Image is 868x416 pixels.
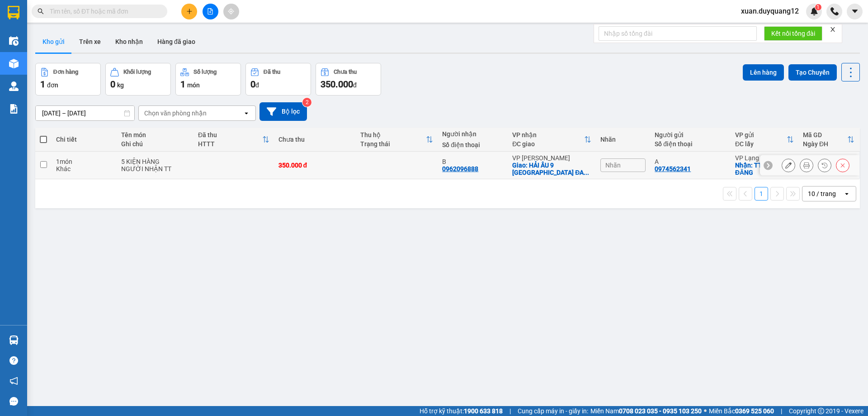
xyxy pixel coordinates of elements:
[245,63,311,96] button: Đã thu0đ
[50,6,156,16] input: Tìm tên, số ĐT hoặc mã đơn
[40,79,45,90] span: 1
[803,140,847,148] div: Ngày ĐH
[442,165,478,172] div: 0962096888
[180,79,185,90] span: 1
[9,36,19,46] img: warehouse-icon
[810,7,818,15] img: icon-new-feature
[847,4,863,19] button: caret-down
[442,141,503,148] div: Số điện thoại
[223,4,239,19] button: aim
[709,406,774,416] span: Miền Bắc
[121,140,189,148] div: Ghi chú
[512,131,584,139] div: VP nhận
[36,106,134,120] input: Select a date range.
[655,158,726,165] div: A
[771,29,815,38] span: Kết nối tổng đài
[181,4,197,19] button: plus
[123,69,151,75] div: Khối lượng
[198,131,262,139] div: Đã thu
[843,190,850,197] svg: open
[509,406,511,416] span: |
[851,7,859,15] span: caret-down
[193,69,217,75] div: Số lượng
[781,406,782,416] span: |
[243,110,250,117] svg: open
[316,63,381,96] button: Chưa thu350.000đ
[808,189,836,198] div: 10 / trang
[735,140,787,148] div: ĐC lấy
[830,7,839,15] img: phone-icon
[108,31,150,53] button: Kho nhận
[731,128,798,152] th: Toggle SortBy
[512,154,591,162] div: VP [PERSON_NAME]
[599,26,757,41] input: Nhập số tổng đài
[47,81,58,89] span: đơn
[655,165,691,172] div: 0974562341
[121,158,189,165] div: 5 KIỆN HÀNG
[420,406,503,416] span: Hỗ trợ kỹ thuật:
[512,162,591,176] div: Giao: HẢI ÂU 9 VINHOME OCEAN PARK ĐA TỐN,GIA LÂM,HÀ NỘI
[193,128,274,152] th: Toggle SortBy
[121,165,189,172] div: NGƯỜI NHẬN TT
[9,81,19,91] img: warehouse-icon
[442,130,503,138] div: Người nhận
[830,26,836,33] span: close
[353,81,357,89] span: đ
[9,356,18,365] span: question-circle
[144,109,207,118] div: Chọn văn phòng nhận
[9,335,19,345] img: warehouse-icon
[121,131,189,139] div: Tên món
[175,63,241,96] button: Số lượng1món
[56,165,112,172] div: Khác
[704,409,707,413] span: ⚪️
[72,31,108,53] button: Trên xe
[255,81,259,89] span: đ
[302,98,311,107] sup: 2
[512,140,584,148] div: ĐC giao
[788,64,837,81] button: Tạo Chuyến
[755,187,768,201] button: 1
[9,377,18,385] span: notification
[117,81,124,89] span: kg
[735,154,794,162] div: VP Lạng Sơn
[198,140,262,148] div: HTTT
[803,131,847,139] div: Mã GD
[735,131,787,139] div: VP gửi
[35,31,72,53] button: Kho gửi
[278,136,351,143] div: Chưa thu
[56,136,112,143] div: Chi tiết
[321,79,353,90] span: 350.000
[228,8,234,14] span: aim
[9,59,19,68] img: warehouse-icon
[9,104,19,114] img: solution-icon
[518,406,588,416] span: Cung cấp máy in - giấy in:
[203,4,218,19] button: file-add
[259,102,307,121] button: Bộ lọc
[53,69,78,75] div: Đơn hàng
[150,31,203,53] button: Hàng đã giao
[35,63,101,96] button: Đơn hàng1đơn
[655,140,726,148] div: Số điện thoại
[464,407,503,415] strong: 1900 633 818
[584,169,589,176] span: ...
[56,158,112,165] div: 1 món
[356,128,438,152] th: Toggle SortBy
[110,79,115,90] span: 0
[735,407,774,415] strong: 0369 525 060
[186,8,193,14] span: plus
[605,162,621,169] span: Nhãn
[798,128,859,152] th: Toggle SortBy
[278,162,351,169] div: 350.000 đ
[360,131,426,139] div: Thu hộ
[600,136,646,143] div: Nhãn
[360,140,426,148] div: Trạng thái
[9,397,18,406] span: message
[815,4,821,10] sup: 1
[590,406,702,416] span: Miền Nam
[619,407,702,415] strong: 0708 023 035 - 0935 103 250
[655,131,726,139] div: Người gửi
[764,26,822,41] button: Kết nối tổng đài
[264,69,280,75] div: Đã thu
[816,4,820,10] span: 1
[105,63,171,96] button: Khối lượng0kg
